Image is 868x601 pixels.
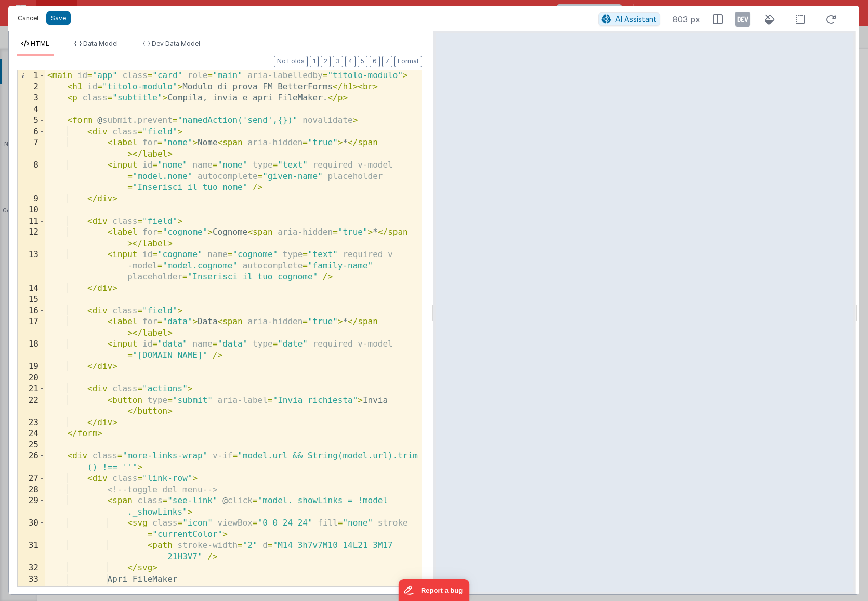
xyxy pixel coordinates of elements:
div: 31 [18,540,45,562]
span: AI Assistant [615,15,656,23]
div: 14 [18,283,45,295]
div: 3 [18,93,45,104]
button: 4 [345,56,356,67]
div: 26 [18,451,45,473]
div: 23 [18,417,45,429]
span: Data Model [83,40,118,47]
div: 30 [18,518,45,540]
div: 13 [18,249,45,283]
div: 20 [18,373,45,384]
div: 2 [18,82,45,93]
button: Save [46,11,71,25]
div: 32 [18,562,45,574]
span: HTML [31,40,49,47]
button: 7 [382,56,392,67]
button: 6 [370,56,380,67]
div: 5 [18,115,45,126]
div: 25 [18,440,45,451]
div: 19 [18,361,45,373]
button: Format [394,56,422,67]
div: 9 [18,194,45,205]
div: 12 [18,227,45,249]
div: 29 [18,495,45,518]
div: 11 [18,216,45,227]
div: 24 [18,428,45,440]
span: 803 px [673,13,700,25]
div: 17 [18,316,45,339]
div: 10 [18,204,45,216]
div: 15 [18,294,45,305]
button: 5 [358,56,367,67]
iframe: Marker.io feedback button [399,579,470,601]
div: 1 [18,70,45,82]
div: 22 [18,395,45,417]
div: 8 [18,160,45,194]
div: 33 [18,574,45,585]
div: 6 [18,126,45,138]
div: 27 [18,473,45,484]
div: 18 [18,339,45,361]
span: Dev Data Model [152,40,200,47]
button: Cancel [12,11,44,25]
button: AI Assistant [598,12,660,26]
button: 3 [333,56,343,67]
div: 7 [18,137,45,160]
button: 1 [310,56,319,67]
button: 2 [321,56,331,67]
div: 16 [18,305,45,317]
div: 34 [18,585,45,596]
div: 28 [18,484,45,496]
button: No Folds [274,56,308,67]
div: 4 [18,104,45,116]
div: 21 [18,383,45,395]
